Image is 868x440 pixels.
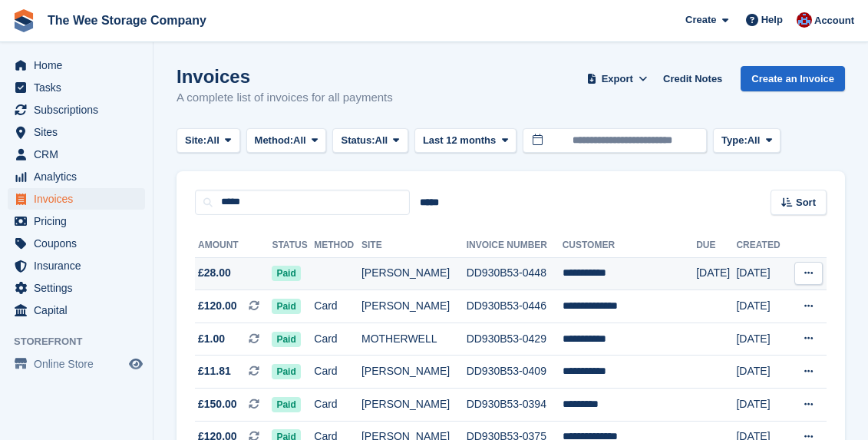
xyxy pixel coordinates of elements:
a: menu [8,210,145,232]
span: £120.00 [198,298,237,314]
th: Invoice Number [467,233,563,258]
button: Site: All [177,128,240,154]
span: Type: [721,133,748,148]
a: menu [8,144,145,165]
a: menu [8,255,145,276]
span: Pricing [34,210,126,232]
span: Export [602,71,633,87]
a: menu [8,233,145,254]
button: Status: All [332,128,408,154]
span: Account [814,13,854,28]
span: Paid [272,397,300,412]
td: [DATE] [736,290,788,323]
td: [PERSON_NAME] [361,290,467,323]
td: [PERSON_NAME] [361,389,467,422]
span: Paid [272,332,300,347]
span: Last 12 months [423,133,496,148]
a: menu [8,99,145,121]
span: Insurance [34,255,126,276]
span: Site: [185,133,206,148]
span: All [375,133,388,148]
a: menu [8,188,145,210]
td: DD930B53-0448 [467,257,563,290]
td: [DATE] [736,323,788,356]
span: All [748,133,761,148]
span: Invoices [34,188,126,210]
a: menu [8,121,145,143]
button: Method: All [246,128,327,154]
a: menu [8,166,145,187]
td: Card [314,290,361,323]
td: DD930B53-0429 [467,323,563,356]
td: [DATE] [696,257,736,290]
span: Method: [255,133,294,148]
td: DD930B53-0394 [467,389,563,422]
span: Analytics [34,166,126,187]
td: DD930B53-0409 [467,356,563,389]
a: menu [8,77,145,98]
span: Status: [341,133,375,148]
span: All [293,133,306,148]
p: A complete list of invoices for all payments [177,89,393,107]
span: £11.81 [198,363,231,379]
span: Sites [34,121,126,143]
td: [DATE] [736,389,788,422]
span: Paid [272,266,300,281]
span: Coupons [34,233,126,254]
td: Card [314,323,361,356]
button: Type: All [713,128,781,154]
a: menu [8,55,145,76]
span: Capital [34,299,126,321]
a: Create an Invoice [741,66,845,91]
th: Created [736,233,788,258]
td: Card [314,389,361,422]
span: All [206,133,219,148]
span: Storefront [14,334,153,349]
span: Subscriptions [34,99,126,121]
th: Site [361,233,467,258]
span: CRM [34,144,126,165]
a: menu [8,277,145,299]
td: DD930B53-0446 [467,290,563,323]
th: Due [696,233,736,258]
th: Status [272,233,314,258]
span: £28.00 [198,265,231,281]
span: Sort [796,195,816,210]
a: The Wee Storage Company [41,8,213,33]
td: [PERSON_NAME] [361,356,467,389]
td: [DATE] [736,356,788,389]
span: Online Store [34,353,126,375]
span: Paid [272,364,300,379]
a: menu [8,299,145,321]
td: MOTHERWELL [361,323,467,356]
a: Preview store [127,355,145,373]
span: Paid [272,299,300,314]
th: Method [314,233,361,258]
span: £1.00 [198,331,225,347]
a: menu [8,353,145,375]
button: Last 12 months [414,128,517,154]
h1: Invoices [177,66,393,87]
button: Export [583,66,651,91]
span: Help [761,12,783,28]
img: Scott Ritchie [797,12,812,28]
span: Create [685,12,716,28]
td: [PERSON_NAME] [361,257,467,290]
img: stora-icon-8386f47178a22dfd0bd8f6a31ec36ba5ce8667c1dd55bd0f319d3a0aa187defe.svg [12,9,35,32]
span: Settings [34,277,126,299]
span: Tasks [34,77,126,98]
span: Home [34,55,126,76]
th: Amount [195,233,272,258]
th: Customer [563,233,696,258]
span: £150.00 [198,396,237,412]
a: Credit Notes [657,66,728,91]
td: Card [314,356,361,389]
td: [DATE] [736,257,788,290]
